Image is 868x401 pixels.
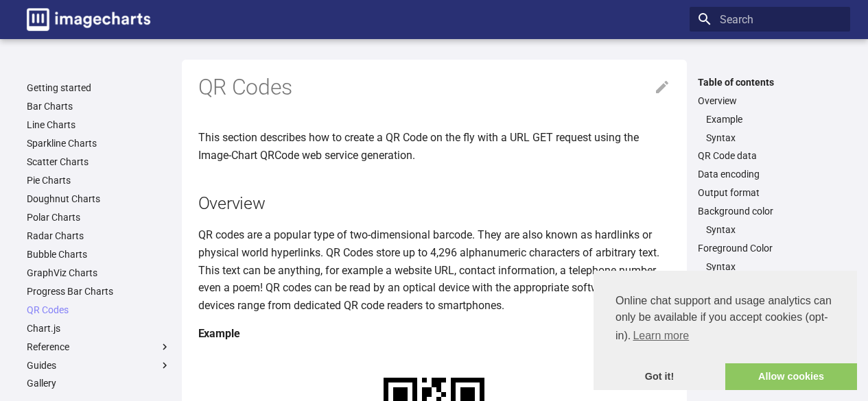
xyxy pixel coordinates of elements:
[27,230,171,242] a: Radar Charts
[698,149,842,162] a: QR Code data
[27,377,171,389] a: Gallery
[198,129,670,164] p: This section describes how to create a QR Code on the fly with a URL GET request using the Image-...
[698,260,842,273] nav: Foreground Color
[21,3,156,36] a: Image-Charts documentation
[27,211,171,223] a: Polar Charts
[698,223,842,236] nav: Background color
[27,8,150,31] img: logo
[594,271,857,390] div: cookieconsent
[27,285,171,297] a: Progress Bar Charts
[27,359,171,372] label: Guides
[706,260,842,273] a: Syntax
[706,132,842,144] a: Syntax
[698,186,842,199] a: Output format
[27,100,171,112] a: Bar Charts
[690,76,850,292] nav: Table of contents
[631,326,691,346] a: learn more about cookies
[698,113,842,144] nav: Overview
[27,304,171,316] a: QR Codes
[27,341,171,353] label: Reference
[698,242,842,254] a: Foreground Color
[198,191,670,215] h2: Overview
[698,168,842,180] a: Data encoding
[698,95,842,107] a: Overview
[27,137,171,149] a: Sparkline Charts
[27,322,171,335] a: Chart.js
[615,293,835,346] span: Online chat support and usage analytics can only be available if you accept cookies (opt-in).
[27,119,171,131] a: Line Charts
[698,205,842,217] a: Background color
[27,248,171,260] a: Bubble Charts
[27,267,171,279] a: GraphViz Charts
[706,113,842,125] a: Example
[198,73,670,102] h1: QR Codes
[690,76,850,88] label: Table of contents
[27,193,171,205] a: Doughnut Charts
[725,363,857,391] a: allow cookies
[594,363,725,391] a: dismiss cookie message
[198,226,670,314] p: QR codes are a popular type of two-dimensional barcode. They are also known as hardlinks or physi...
[27,82,171,94] a: Getting started
[198,325,670,343] h4: Example
[706,223,842,236] a: Syntax
[27,156,171,168] a: Scatter Charts
[27,174,171,186] a: Pie Charts
[690,7,850,32] input: Search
